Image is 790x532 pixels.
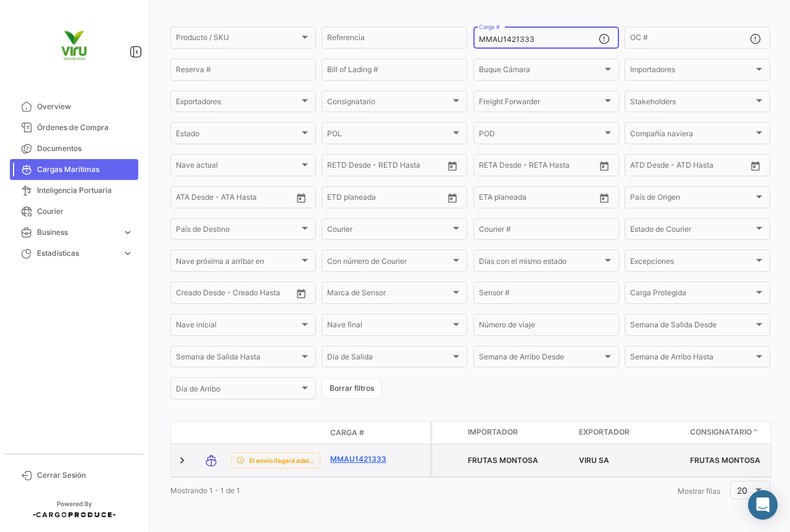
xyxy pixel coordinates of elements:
[322,379,382,399] button: Borrar filtros
[630,99,754,108] span: Stakeholders
[468,427,518,438] span: Importador
[463,422,574,444] datatable-header-cell: Importador
[327,99,451,108] span: Consignatario
[630,67,754,76] span: Importadores
[122,227,133,238] span: expand_more
[37,206,133,217] span: Courier
[10,96,138,117] a: Overview
[327,163,349,171] input: Desde
[479,163,501,171] input: Desde
[37,122,133,133] span: Órdenes de Compra
[37,101,133,112] span: Overview
[37,470,133,481] span: Cerrar Sesión
[176,354,299,363] span: Semana de Salida Hasta
[746,157,765,175] button: Open calendar
[37,164,133,175] span: Cargas Marítimas
[737,485,747,496] span: 20
[43,15,105,76] img: viru.png
[443,157,462,175] button: Open calendar
[630,354,754,363] span: Semana de Arribo Hasta
[327,354,451,363] span: Día de Salida
[292,284,310,303] button: Open calendar
[358,163,414,171] input: Hasta
[630,195,754,203] span: País de Origen
[443,189,462,207] button: Open calendar
[227,428,325,438] datatable-header-cell: Estado de Envio
[479,195,501,203] input: Desde
[325,422,399,443] datatable-header-cell: Carga #
[479,259,602,268] span: Días con el mismo estado
[678,486,720,496] span: Mostrar filas
[176,99,299,108] span: Exportadores
[10,201,138,222] a: Courier
[630,259,754,268] span: Excepciones
[678,163,733,171] input: ATD Hasta
[176,322,299,331] span: Nave inicial
[176,259,299,268] span: Nave próxima a arribar en
[327,259,451,268] span: Con número de Courier
[690,456,760,465] span: FRUTAS MONTOSA
[479,131,602,139] span: POD
[176,195,214,203] input: ATA Desde
[249,456,315,465] span: El envío llegará adelantado.
[176,387,299,395] span: Día de Arribo
[170,486,240,495] span: Mostrando 1 - 1 de 1
[432,422,463,444] datatable-header-cell: Carga Protegida
[10,159,138,180] a: Cargas Marítimas
[10,117,138,138] a: Órdenes de Compra
[10,138,138,159] a: Documentos
[37,227,117,238] span: Business
[468,456,538,465] span: FRUTAS MONTOSA
[579,427,630,438] span: Exportador
[37,185,133,196] span: Inteligencia Portuaria
[176,131,299,139] span: Estado
[358,195,414,203] input: Hasta
[510,195,565,203] input: Hasta
[122,248,133,259] span: expand_more
[595,189,613,207] button: Open calendar
[690,427,752,438] span: Consignatario
[292,189,310,207] button: Open calendar
[327,227,451,235] span: Courier
[510,163,565,171] input: Hasta
[176,454,188,467] a: Expand/Collapse Row
[579,456,609,465] span: VIRU SA
[234,290,289,299] input: Creado Hasta
[327,290,451,299] span: Marca de Sensor
[574,422,685,444] datatable-header-cell: Exportador
[479,99,602,108] span: Freight Forwarder
[327,131,451,139] span: POL
[176,163,299,171] span: Nave actual
[176,290,225,299] input: Creado Desde
[176,227,299,235] span: País de Destino
[327,195,349,203] input: Desde
[630,227,754,235] span: Estado de Courier
[630,163,669,171] input: ATD Desde
[37,248,117,259] span: Estadísticas
[595,157,613,175] button: Open calendar
[748,490,778,520] div: Abrir Intercom Messenger
[330,454,394,465] a: MMAU1421333
[222,195,278,203] input: ATA Hasta
[630,131,754,139] span: Compañía naviera
[630,322,754,331] span: Semana de Salida Desde
[399,428,430,438] datatable-header-cell: Póliza
[330,427,364,438] span: Carga #
[176,35,299,44] span: Producto / SKU
[479,354,602,363] span: Semana de Arribo Desde
[327,322,451,331] span: Nave final
[479,67,602,76] span: Buque Cámara
[630,290,754,299] span: Carga Protegida
[10,180,138,201] a: Inteligencia Portuaria
[37,143,133,154] span: Documentos
[196,428,227,438] datatable-header-cell: Modo de Transporte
